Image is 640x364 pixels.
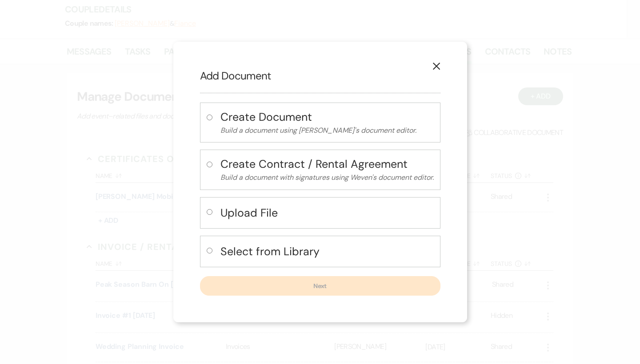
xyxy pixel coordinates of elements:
button: Next [200,276,440,296]
p: Build a document using [PERSON_NAME]'s document editor. [220,125,434,136]
h4: Create Contract / Rental Agreement [220,156,434,172]
h4: Select from Library [220,244,434,259]
button: Create DocumentBuild a document using [PERSON_NAME]'s document editor. [220,109,434,136]
h4: Create Document [220,109,434,125]
button: Create Contract / Rental AgreementBuild a document with signatures using Weven's document editor. [220,156,434,183]
h2: Add Document [200,68,440,83]
button: Upload File [220,204,434,222]
p: Build a document with signatures using Weven's document editor. [220,172,434,183]
h4: Upload File [220,205,434,221]
button: Select from Library [220,242,434,261]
